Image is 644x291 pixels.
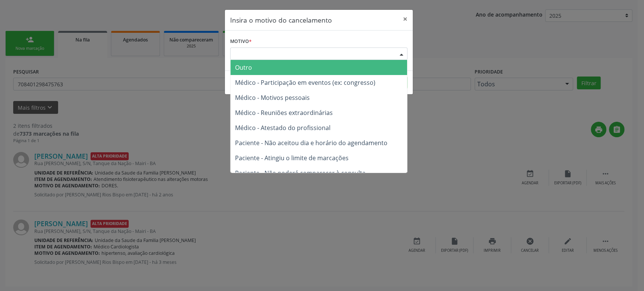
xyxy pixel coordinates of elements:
span: Paciente - Atingiu o limite de marcações [235,154,349,162]
span: Médico - Atestado do profissional [235,124,330,132]
span: Paciente - Não aceitou dia e horário do agendamento [235,139,387,147]
span: Médico - Reuniões extraordinárias [235,109,333,117]
span: Médico - Motivos pessoais [235,93,310,102]
span: Paciente - Não poderá comparecer à consulta [235,169,366,177]
h5: Insira o motivo do cancelamento [230,15,332,25]
button: Close [398,10,413,28]
span: Outro [235,63,252,72]
label: Motivo [230,36,252,47]
span: Médico - Participação em eventos (ex: congresso) [235,78,375,87]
